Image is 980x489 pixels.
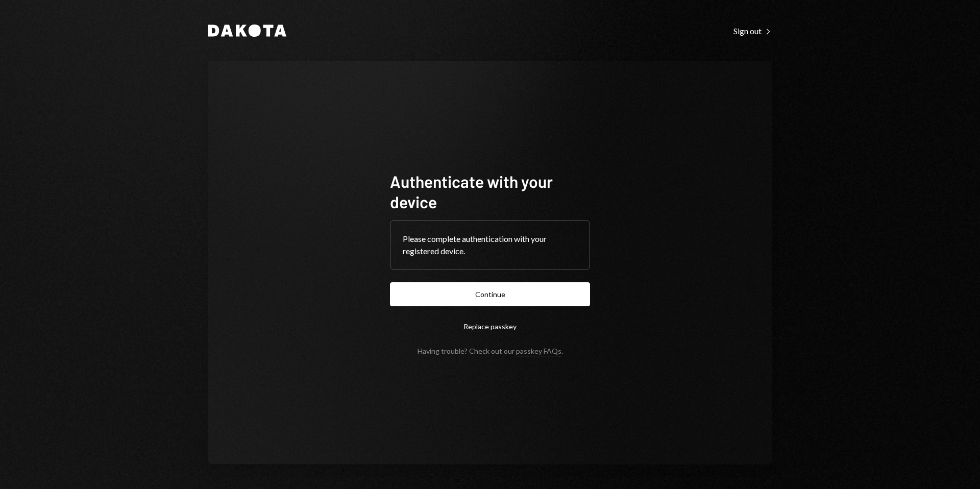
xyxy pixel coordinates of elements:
[418,347,563,355] div: Having trouble? Check out our .
[733,25,772,36] a: Sign out
[403,233,577,257] div: Please complete authentication with your registered device.
[390,171,590,212] h1: Authenticate with your device
[516,347,561,356] a: passkey FAQs
[390,282,590,306] button: Continue
[390,314,590,338] button: Replace passkey
[733,26,772,36] div: Sign out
